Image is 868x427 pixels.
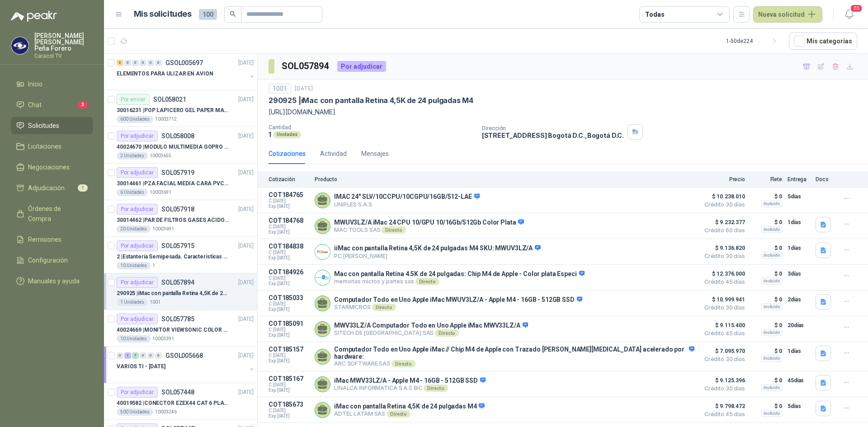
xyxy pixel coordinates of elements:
p: $ 0 [750,401,782,412]
div: Todas [645,9,664,19]
p: [URL][DOMAIN_NAME] [269,107,857,117]
div: Directo [372,304,396,311]
span: Exp: [DATE] [269,333,309,338]
a: Por adjudicarSOL057919[DATE] 30014461 |PZA FACIAL MEDIA CARA PVC SERIE 6000 3M6 Unidades10003691 [104,164,257,200]
p: Precio [700,176,745,183]
img: Logo peakr [11,11,57,22]
p: 30014462 | PAR DE FILTROS GASES ACIDOS REF.2096 3M [117,216,229,225]
p: MWV33LZ/A Computador Todo en Uno Apple iMac MWV33LZ/A [334,322,528,330]
span: C: [DATE] [269,198,309,204]
p: MWUV3LZ/A iMac 24 CPU 10/GPU 10/16Gb/512Gb Color Plata [334,219,524,227]
button: 20 [841,6,857,23]
p: 290925 | iMac con pantalla Retina 4,5K de 24 pulgadas M4 [269,96,473,105]
span: $ 7.095.970 [700,346,745,357]
a: Por adjudicarSOL057915[DATE] 2 |Estantería Semipesada. Características en el adjunto10 Unidades1 [104,237,257,273]
p: COT184768 [269,217,309,224]
p: 10003691 [152,225,174,233]
span: Inicio [28,79,42,89]
div: Por adjudicar [117,204,158,215]
p: SOL057919 [161,169,194,176]
p: COT185167 [269,375,309,382]
div: 6 [117,60,123,66]
span: Crédito 45 días [700,279,745,285]
span: C: [DATE] [269,327,309,333]
span: Crédito 45 días [700,331,745,336]
p: $ 0 [750,191,782,202]
span: Exp: [DATE] [269,413,309,419]
div: Cotizaciones [269,149,306,159]
p: 10003655 [150,152,171,160]
p: 30014461 | PZA FACIAL MEDIA CARA PVC SERIE 6000 3M [117,179,229,188]
p: SOL057448 [161,389,194,395]
div: 6 Unidades [117,189,148,196]
p: 10003712 [155,116,177,123]
span: C: [DATE] [269,224,309,230]
div: Incluido [761,200,782,207]
p: Dirección [482,125,624,131]
span: Exp: [DATE] [269,358,309,364]
p: $ 0 [750,268,782,279]
div: 0 [132,60,139,66]
p: UNIPLES S.A.S [334,201,480,208]
div: 0 [117,352,123,359]
p: iiMac con pantalla Retina 4,5K de 24 pulgadas M4 SKU: MWUV3LZ/A [334,244,541,253]
a: Chat3 [11,96,93,113]
p: 290925 | iMac con pantalla Retina 4,5K de 24 pulgadas M4 [117,289,229,298]
span: Solicitudes [28,121,59,131]
p: COT185673 [269,401,309,408]
p: COT184838 [269,243,309,250]
span: Exp: [DATE] [269,281,309,286]
p: COT185157 [269,346,309,353]
p: Computador Todo en Uno Apple iMac MWUV3LZ/A - Apple M4 - 16GB - 512GB SSD [334,296,582,304]
p: SOL057894 [161,279,194,286]
p: 1 días [788,346,810,357]
a: Manuales y ayuda [11,272,93,290]
h3: SOL057894 [282,59,330,73]
p: 1001 [150,299,160,306]
span: Adjudicación [28,183,65,193]
span: $ 10.999.941 [700,294,745,305]
div: 1001 [269,83,291,94]
p: ELEMENTOS PARA ULIZAR EN AVION [117,70,213,78]
p: [DATE] [238,169,254,177]
span: Crédito 45 días [700,412,745,417]
p: 10003691 [150,189,171,196]
span: $ 9.115.400 [700,320,745,331]
div: 7 [132,352,139,359]
p: [DATE] [238,132,254,141]
div: Por adjudicar [117,131,158,141]
p: PC [PERSON_NAME] [334,253,541,259]
p: GSOL005668 [165,352,203,359]
p: $ 0 [750,320,782,331]
p: $ 0 [750,243,782,253]
div: Por adjudicar [117,387,158,398]
p: Mac con pantalla Retina 4.5K de 24 pulgadas: Chip M4 de Apple - Color plata Especi [334,270,585,278]
p: GSOL005697 [165,60,203,66]
p: $ 0 [750,217,782,228]
div: Por adjudicar [117,314,158,324]
a: Inicio [11,75,93,93]
p: [DATE] [238,278,254,287]
div: Unidades [273,131,301,138]
p: SOL057918 [161,206,194,212]
span: Crédito 30 días [700,253,745,259]
p: 40024669 | MONITOR VIEWSONIC COLOR PRO VP2786-4K [117,326,229,334]
div: 20 Unidades [117,225,151,233]
span: C: [DATE] [269,250,309,255]
span: $ 9.125.396 [700,375,745,386]
div: 500 Unidades [117,408,153,416]
p: 5 días [788,191,810,202]
p: Cantidad [269,124,475,131]
p: $ 0 [750,346,782,357]
span: Manuales y ayuda [28,276,80,286]
div: Incluido [761,329,782,336]
a: Por enviarSOL058021[DATE] 30016231 |POP LAPICERO GEL PAPER MATE INKJOY 0.7 (Revisar el adjunto)60... [104,90,257,127]
p: STARMICROS [334,304,582,311]
div: 600 Unidades [117,116,153,123]
a: Adjudicación1 [11,179,93,197]
p: 1 [152,262,155,269]
p: [DATE] [238,59,254,67]
p: Flete [750,176,782,183]
p: IMAC 24" SLV/10CCPU/10CGPU/16GB/512-LAE [334,193,480,201]
a: Por adjudicarSOL057448[DATE] 40019582 |CONECTOR EZEX44 CAT 6 PLATINUM TOOLS500 Unidades10003246 [104,383,257,420]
